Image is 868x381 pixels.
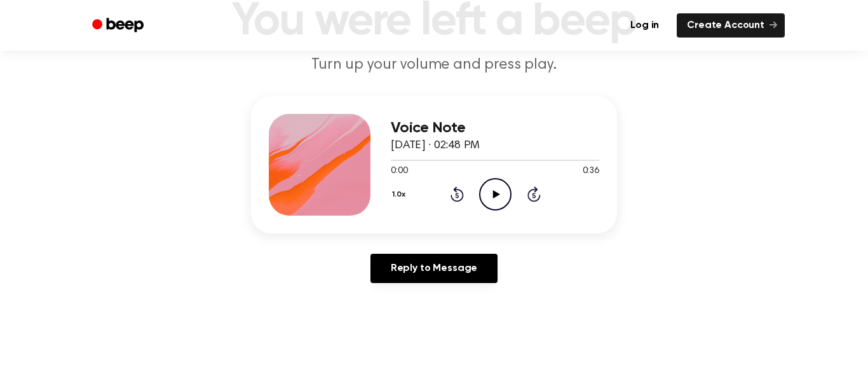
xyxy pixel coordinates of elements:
[190,55,678,76] p: Turn up your volume and press play.
[391,184,410,205] button: 1.0x
[677,13,785,38] a: Create Account
[83,13,155,38] a: Beep
[370,254,498,283] a: Reply to Message
[620,13,669,38] a: Log in
[391,120,599,137] h3: Voice Note
[391,140,480,151] span: [DATE] · 02:48 PM
[583,165,599,178] span: 0:36
[391,165,407,178] span: 0:00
